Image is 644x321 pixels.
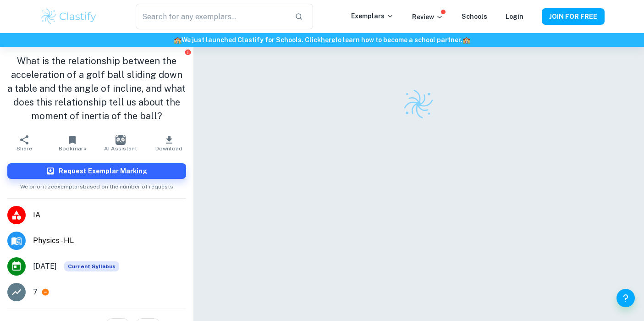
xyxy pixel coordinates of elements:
span: Share [17,145,32,152]
img: AI Assistant [116,135,126,145]
span: Bookmark [59,145,87,152]
h6: We just launched Clastify for Schools. Click to learn how to become a school partner. [2,35,642,45]
button: Bookmark [48,130,96,156]
span: 🏫 [462,36,470,44]
span: 🏫 [174,36,182,44]
button: JOIN FOR FREE [542,8,605,25]
img: Clastify logo [402,88,435,120]
input: Search for any exemplars... [136,4,287,29]
span: We prioritize exemplars based on the number of requests [20,179,173,191]
button: Report issue [185,49,192,55]
span: AI Assistant [104,145,137,152]
button: Download [145,130,193,156]
h1: What is the relationship between the acceleration of a golf ball sliding down a table and the ang... [7,54,186,123]
p: Exemplars [351,11,394,21]
h6: Request Exemplar Marking [59,166,147,176]
a: Login [506,13,523,20]
img: Clastify logo [40,7,98,26]
span: [DATE] [33,261,57,272]
div: This exemplar is based on the current syllabus. Feel free to refer to it for inspiration/ideas wh... [64,261,119,271]
a: here [321,36,335,44]
span: Physics - HL [33,235,186,246]
span: Current Syllabus [64,261,119,271]
p: Review [412,12,443,22]
span: IA [33,210,186,221]
p: 7 [33,287,38,298]
button: AI Assistant [97,130,145,156]
button: Request Exemplar Marking [7,163,186,179]
a: Schools [462,13,487,20]
span: Download [155,145,182,152]
button: Help and Feedback [616,289,635,307]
